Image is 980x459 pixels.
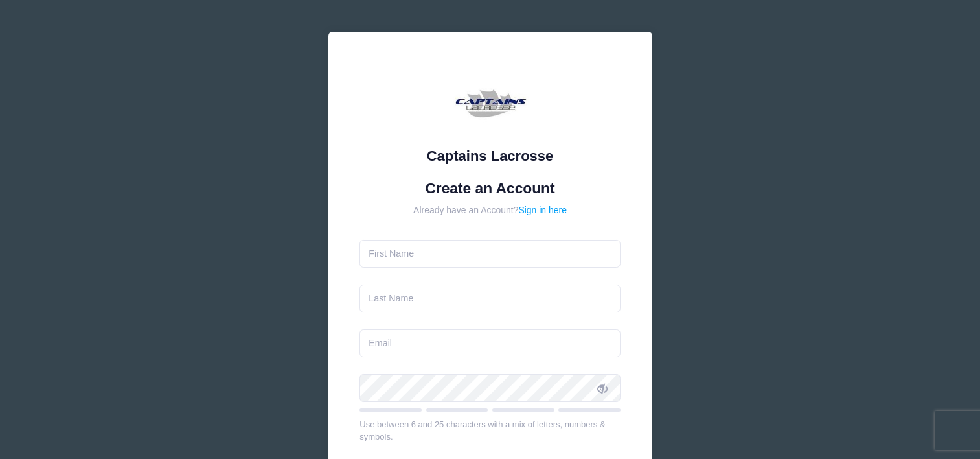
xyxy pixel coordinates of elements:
div: Use between 6 and 25 characters with a mix of letters, numbers & symbols. [359,418,621,443]
input: Last Name [359,285,621,312]
h1: Create an Account [359,180,621,197]
div: Captains Lacrosse [359,145,621,167]
div: Already have an Account? [359,204,621,217]
a: Sign in here [518,205,567,215]
input: Email [359,329,621,357]
img: Captains Lacrosse [451,64,529,141]
input: First Name [359,240,621,268]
